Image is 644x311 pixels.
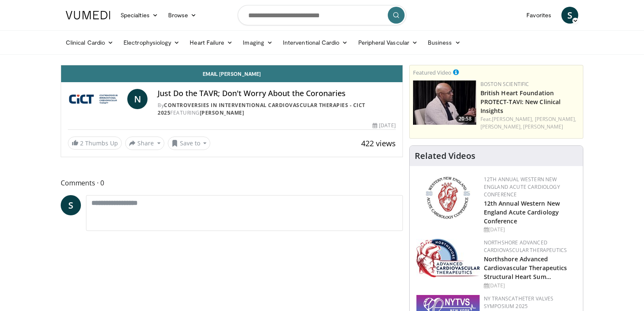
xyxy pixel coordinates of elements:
[424,176,471,220] img: 0954f259-7907-4053-a817-32a96463ecc8.png.150x105_q85_autocrop_double_scale_upscale_version-0.2.png
[521,7,556,24] a: Favorites
[200,109,244,116] a: [PERSON_NAME]
[61,177,403,188] span: Comments 0
[413,80,476,125] img: 20bd0fbb-f16b-4abd-8bd0-1438f308da47.150x105_q85_crop-smart_upscale.jpg
[127,89,148,109] a: N
[484,295,554,310] a: NY Transcatheter Valves Symposium 2025
[125,137,164,150] button: Share
[561,7,578,24] a: S
[158,102,365,116] a: Controversies in Interventional Cardiovascular Therapies - CICT 2025
[492,115,533,123] a: [PERSON_NAME],
[353,34,423,51] a: Peripheral Vascular
[416,239,480,277] img: 45d48ad7-5dc9-4e2c-badc-8ed7b7f471c1.jpg.150x105_q85_autocrop_double_scale_upscale_version-0.2.jpg
[484,176,560,198] a: 12th Annual Western New England Acute Cardiology Conference
[61,34,118,51] a: Clinical Cardio
[163,7,202,24] a: Browse
[413,69,451,76] small: Featured Video
[480,123,522,130] a: [PERSON_NAME],
[423,34,466,51] a: Business
[413,80,476,125] a: 20:58
[484,199,560,225] a: 12th Annual Western New England Acute Cardiology Conference
[484,282,576,290] div: [DATE]
[480,115,580,131] div: Feat.
[61,65,402,82] a: Email [PERSON_NAME]
[66,11,110,19] img: VuMedi Logo
[484,239,567,254] a: NorthShore Advanced Cardiovascular Therapeutics
[535,115,576,123] a: [PERSON_NAME],
[456,115,474,123] span: 20:58
[168,137,211,150] button: Save to
[238,34,278,51] a: Imaging
[480,80,529,88] a: Boston Scientific
[80,139,83,147] span: 2
[118,34,185,51] a: Electrophysiology
[238,5,406,25] input: Search topics, interventions
[484,226,576,233] div: [DATE]
[115,7,163,24] a: Specialties
[523,123,563,130] a: [PERSON_NAME]
[415,151,475,161] h4: Related Videos
[158,89,395,98] h4: Just Do the TAVR; Don't Worry About the Coronaries
[480,89,561,115] a: British Heart Foundation PROTECT-TAVI: New Clinical Insights
[484,255,567,281] a: Northshore Advanced Cardiovascular Therapeutics Structural Heart Sum…
[68,137,122,150] a: 2 Thumbs Up
[68,89,124,109] img: Controversies in Interventional Cardiovascular Therapies - CICT 2025
[61,195,81,215] a: S
[361,138,396,148] span: 422 views
[278,34,353,51] a: Interventional Cardio
[373,122,395,129] div: [DATE]
[185,34,238,51] a: Heart Failure
[158,102,395,117] div: By FEATURING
